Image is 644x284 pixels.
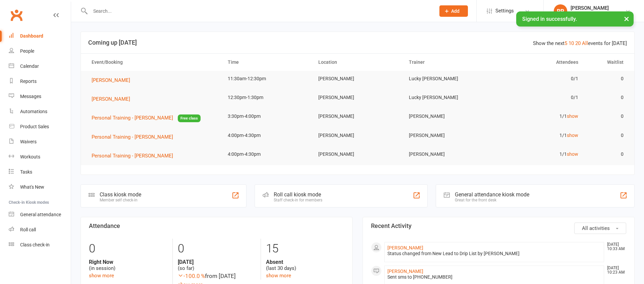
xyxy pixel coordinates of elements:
[178,114,201,122] span: Free class
[403,128,493,143] td: [PERSON_NAME]
[100,198,141,202] div: Member self check-in
[387,245,423,250] a: [PERSON_NAME]
[222,54,312,71] th: Time
[495,3,514,18] span: Settings
[222,128,312,143] td: 4:00pm-4:30pm
[312,54,403,71] th: Location
[20,154,40,159] div: Workouts
[387,269,423,274] a: [PERSON_NAME]
[20,139,37,144] div: Waivers
[20,169,32,175] div: Tasks
[9,149,71,164] a: Workouts
[20,242,50,247] div: Class check-in
[178,259,256,265] strong: [DATE]
[9,44,71,59] a: People
[584,54,630,71] th: Waitlist
[9,59,71,74] a: Calendar
[403,90,493,105] td: Lucky [PERSON_NAME]
[9,207,71,222] a: General attendance kiosk mode
[9,89,71,104] a: Messages
[266,273,291,279] a: show more
[9,180,71,195] a: What's New
[20,227,36,232] div: Roll call
[582,40,588,46] a: All
[92,96,130,102] span: [PERSON_NAME]
[9,237,71,252] a: Class kiosk mode
[455,191,529,198] div: General attendance kiosk mode
[9,134,71,149] a: Waivers
[20,184,44,190] div: What's New
[92,77,130,83] span: [PERSON_NAME]
[621,11,633,26] button: ×
[222,90,312,105] td: 12:30pm-1:30pm
[387,251,601,256] div: Status changed from New Lead to Drip List by [PERSON_NAME]
[89,273,114,279] a: show more
[88,6,431,16] input: Search...
[604,242,626,251] time: [DATE] 10:33 AM
[567,151,578,157] a: show
[522,16,577,22] span: Signed in successfully.
[92,115,173,121] span: Personal Training - [PERSON_NAME]
[178,259,256,272] div: (so far)
[9,104,71,119] a: Automations
[86,54,222,71] th: Event/Booking
[92,95,135,103] button: [PERSON_NAME]
[571,11,609,17] div: Bodyline Fitness
[439,5,468,17] button: Add
[312,146,403,162] td: [PERSON_NAME]
[312,108,403,124] td: [PERSON_NAME]
[312,128,403,143] td: [PERSON_NAME]
[9,29,71,44] a: Dashboard
[92,133,178,141] button: Personal Training - [PERSON_NAME]
[9,74,71,89] a: Reports
[178,273,205,279] span: -100.0 %
[567,133,578,138] a: show
[574,223,626,234] button: All activities
[403,54,493,71] th: Trainer
[455,198,529,202] div: Great for the front desk
[20,124,49,129] div: Product Sales
[371,223,626,229] h3: Recent Activity
[567,113,578,119] a: show
[9,222,71,237] a: Roll call
[88,39,627,46] h3: Coming up [DATE]
[403,108,493,124] td: [PERSON_NAME]
[274,198,322,202] div: Staff check-in for members
[20,48,34,54] div: People
[266,259,344,272] div: (last 30 days)
[266,259,344,265] strong: Absent
[222,108,312,124] td: 3:30pm-4:00pm
[554,4,567,18] div: PP
[403,146,493,162] td: [PERSON_NAME]
[575,40,581,46] a: 20
[493,108,584,124] td: 1/1
[92,134,173,140] span: Personal Training - [PERSON_NAME]
[451,8,460,14] span: Add
[92,152,178,160] button: Personal Training - [PERSON_NAME]
[312,90,403,105] td: [PERSON_NAME]
[20,94,41,99] div: Messages
[20,212,61,217] div: General attendance
[9,164,71,180] a: Tasks
[533,39,627,47] div: Show the next events for [DATE]
[20,109,47,114] div: Automations
[312,71,403,87] td: [PERSON_NAME]
[403,71,493,87] td: Lucky [PERSON_NAME]
[222,146,312,162] td: 4:00pm-4:30pm
[20,79,37,84] div: Reports
[493,71,584,87] td: 0/1
[89,259,167,272] div: (in session)
[584,108,630,124] td: 0
[92,153,173,159] span: Personal Training - [PERSON_NAME]
[92,76,135,84] button: [PERSON_NAME]
[178,272,256,281] div: from [DATE]
[569,40,574,46] a: 10
[266,239,344,259] div: 15
[20,63,39,69] div: Calendar
[20,33,43,39] div: Dashboard
[100,191,141,198] div: Class kiosk mode
[89,259,167,265] strong: Right Now
[89,223,344,229] h3: Attendance
[222,71,312,87] td: 11:30am-12:30pm
[274,191,322,198] div: Roll call kiosk mode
